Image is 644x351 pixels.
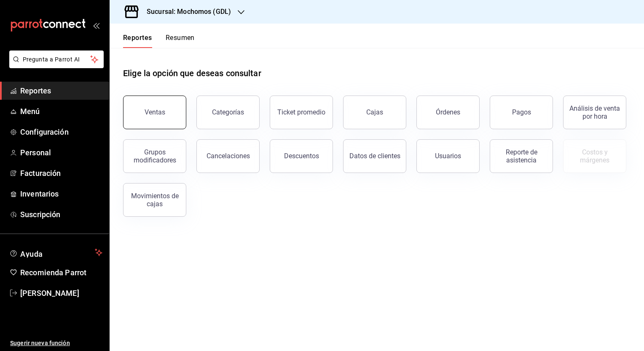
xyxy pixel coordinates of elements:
div: Análisis de venta por hora [569,104,621,120]
font: Suscripción [20,210,60,219]
div: Órdenes [436,108,460,116]
div: Usuarios [435,152,461,160]
h1: Elige la opción que deseas consultar [123,67,261,80]
font: Personal [20,148,51,157]
button: Grupos modificadores [123,139,186,173]
div: Reporte de asistencia [495,148,547,164]
div: Datos de clientes [349,152,400,160]
button: Análisis de venta por hora [563,96,626,129]
button: Movimientos de cajas [123,183,186,217]
a: Cajas [343,96,406,129]
div: Pestañas de navegación [123,34,195,48]
span: Pregunta a Parrot AI [23,55,91,64]
font: Menú [20,107,40,116]
font: Reportes [123,34,152,42]
div: Pagos [512,108,531,116]
div: Costos y márgenes [569,148,621,164]
font: Facturación [20,169,61,178]
button: Pregunta a Parrot AI [9,51,104,68]
button: Categorías [196,96,260,129]
div: Cancelaciones [207,152,250,160]
div: Categorías [212,108,244,116]
button: Datos de clientes [343,139,406,173]
div: Cajas [366,107,384,117]
font: Recomienda Parrot [20,268,86,277]
div: Movimientos de cajas [129,192,181,208]
button: Reporte de asistencia [490,139,553,173]
button: Descuentos [270,139,333,173]
div: Descuentos [284,152,319,160]
font: Sugerir nueva función [10,340,70,346]
div: Ticket promedio [277,108,325,116]
button: Contrata inventarios para ver este reporte [563,139,626,173]
button: Ventas [123,96,186,129]
a: Pregunta a Parrot AI [6,61,104,70]
button: Ticket promedio [270,96,333,129]
button: Cancelaciones [196,139,260,173]
font: Reportes [20,86,51,95]
button: open_drawer_menu [93,22,99,29]
span: Ayuda [20,247,91,258]
font: Inventarios [20,189,59,198]
div: Ventas [145,108,165,116]
button: Pagos [490,96,553,129]
font: Configuración [20,128,69,136]
div: Grupos modificadores [129,148,181,164]
font: [PERSON_NAME] [20,289,79,298]
button: Órdenes [416,96,480,129]
h3: Sucursal: Mochomos (GDL) [140,7,231,17]
button: Usuarios [416,139,480,173]
button: Resumen [166,34,195,48]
